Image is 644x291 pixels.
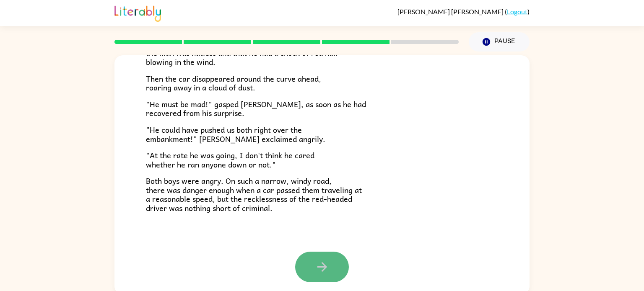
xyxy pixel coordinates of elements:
[146,124,325,145] span: "He could have pushed us both right over the embankment!" [PERSON_NAME] exclaimed angrily.
[146,72,321,94] span: Then the car disappeared around the curve ahead, roaring away in a cloud of dust.
[507,8,527,15] a: Logout
[397,8,530,15] div: ( )
[469,32,530,52] button: Pause
[146,175,362,214] span: Both boys were angry. On such a narrow, windy road, there was danger enough when a car passed the...
[114,3,161,22] img: Literably
[397,8,505,15] span: [PERSON_NAME] [PERSON_NAME]
[146,98,366,119] span: "He must be mad!" gasped [PERSON_NAME], as soon as he had recovered from his surprise.
[146,149,314,170] span: "At the rate he was going, I don't think he cared whether he ran anyone down or not."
